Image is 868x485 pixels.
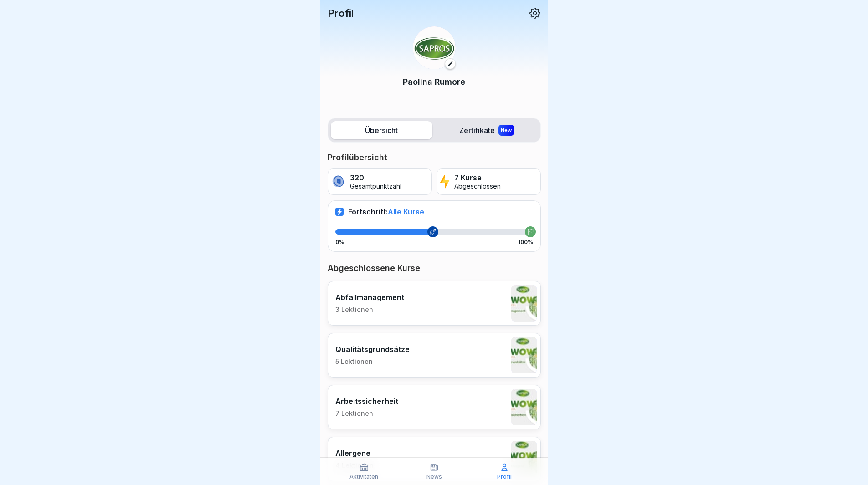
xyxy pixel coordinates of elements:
[403,76,465,88] p: Paolina Rumore
[335,357,410,366] p: 5 Lektionen
[511,389,537,425] img: lznwvr82wpecqkh5vfti2rdl.png
[348,207,424,216] p: Fortschritt:
[426,474,442,480] p: News
[331,121,432,139] label: Übersicht
[335,397,398,406] p: Arbeitssicherheit
[335,345,410,354] p: Qualitätsgrundsätze
[454,174,501,182] p: 7 Kurse
[349,474,378,480] p: Aktivitäten
[331,174,346,189] img: coin.svg
[328,263,541,274] p: Abgeschlossene Kurse
[328,7,354,19] p: Profil
[497,474,512,480] p: Profil
[350,183,401,190] p: Gesamtpunktzahl
[498,125,514,136] div: New
[328,152,541,163] p: Profilübersicht
[335,409,398,418] p: 7 Lektionen
[511,285,537,322] img: cq4jyt4aaqekzmgfzoj6qg9r.png
[454,183,501,190] p: Abgeschlossen
[436,121,538,139] label: Zertifikate
[350,174,401,182] p: 320
[328,333,541,378] a: Qualitätsgrundsätze5 Lektionen
[511,441,537,477] img: uldvudanzq1ertpbfl1delgu.png
[388,207,424,216] span: Alle Kurse
[335,449,374,458] p: Allergene
[328,437,541,481] a: Allergene4 Lektionen
[440,174,450,189] img: lightning.svg
[511,337,537,373] img: ddihgbn65xlqusrga5tg5m1l.png
[413,26,456,69] img: kf7i1i887rzam0di2wc6oekd.png
[335,239,344,245] p: 0%
[328,281,541,326] a: Abfallmanagement3 Lektionen
[335,293,404,302] p: Abfallmanagement
[335,306,404,314] p: 3 Lektionen
[518,239,533,245] p: 100%
[328,385,541,429] a: Arbeitssicherheit7 Lektionen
